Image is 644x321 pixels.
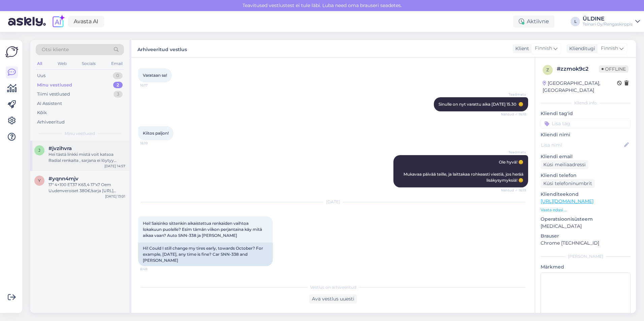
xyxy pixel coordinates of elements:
[541,233,631,240] p: Brauser
[541,141,623,149] input: Lisa nimi
[599,65,629,73] span: Offline
[541,253,631,259] div: [PERSON_NAME]
[38,178,41,183] span: y
[51,14,65,29] img: explore-ai
[541,110,631,117] p: Kliendi tag'id
[104,164,125,169] div: [DATE] 14:57
[439,102,523,107] span: Sinulle on nyt varattu aika [DATE] 15.30 😊
[140,266,165,272] span: 8:48
[37,91,70,98] div: Tiimi vestlused
[49,182,125,194] div: 17″ 4×100 ET37 K63,4 17″x7 Oem Uudenveroiset 380€/sarja [URL][DOMAIN_NAME] Uudet nastarenkaat 215...
[56,59,68,68] div: Web
[68,16,104,27] a: Avasta AI
[535,45,552,52] span: Finnish
[541,216,631,223] p: Operatsioonisüsteem
[138,243,273,266] div: Hi! Could I still change my tires early, towards October? For example, [DATE], any time is fine? ...
[557,65,599,73] div: # zzmok9c2
[541,153,631,160] p: Kliendi email
[310,284,356,290] span: Vestlus on arhiveeritud
[143,221,263,238] span: Hei! Saisinko sittenkin aikaistettua renkaiden vaihtoa lokakuun puolelle? Esim tämän viikon perja...
[541,160,588,169] div: Küsi meiliaadressi
[37,72,45,79] div: Uus
[583,16,633,22] div: ÜLDINE
[513,15,554,28] div: Aktiivne
[541,172,631,179] p: Kliendi telefon
[541,223,631,230] p: [MEDICAL_DATA]
[80,59,97,68] div: Socials
[541,240,631,247] p: Chrome [TECHNICAL_ID]
[65,131,95,137] span: Minu vestlused
[143,131,169,136] span: Kiitos paljon!
[541,191,631,198] p: Klienditeekond
[113,82,123,88] div: 2
[114,91,123,98] div: 3
[543,80,617,94] div: [GEOGRAPHIC_DATA], [GEOGRAPHIC_DATA]
[583,22,633,27] div: Teinari Oy/Rengaskirppis
[140,83,165,88] span: 16:17
[541,131,631,138] p: Kliendi nimi
[501,188,526,193] span: Nähtud ✓ 16:19
[583,16,640,27] a: ÜLDINETeinari Oy/Rengaskirppis
[37,100,62,107] div: AI Assistent
[37,109,47,116] div: Kõik
[601,45,618,52] span: Finnish
[140,141,165,146] span: 16:19
[143,73,167,78] span: Varataan se!
[105,194,125,199] div: [DATE] 13:01
[49,145,72,151] span: #jvzihvra
[541,207,631,213] p: Vaata edasi ...
[567,45,595,52] div: Klienditugi
[501,112,526,117] span: Nähtud ✓ 16:18
[37,119,65,126] div: Arhiveeritud
[38,148,40,153] span: j
[36,59,43,68] div: All
[138,199,528,205] div: [DATE]
[513,45,529,52] div: Klient
[541,100,631,106] div: Kliendi info
[309,294,357,304] div: Ava vestlus uuesti
[49,176,78,182] span: #yqnn4mjv
[501,92,526,97] span: Teadmatu
[42,46,69,53] span: Otsi kliente
[137,44,187,53] label: Arhiveeritud vestlus
[110,59,124,68] div: Email
[501,150,526,155] span: Teadmatu
[113,72,123,79] div: 0
[37,82,72,88] div: Minu vestlused
[541,263,631,271] p: Märkmed
[541,198,593,204] a: [URL][DOMAIN_NAME]
[49,151,125,164] div: Hei tästä linkki mistä voit katsoa Radial renkaita , sarjana ei löytyy mutta 2 kpl settejä on saa...
[541,179,595,188] div: Küsi telefoninumbrit
[5,45,18,58] img: Askly Logo
[541,118,631,129] input: Lisa tag
[571,17,580,26] div: L
[546,67,549,72] span: z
